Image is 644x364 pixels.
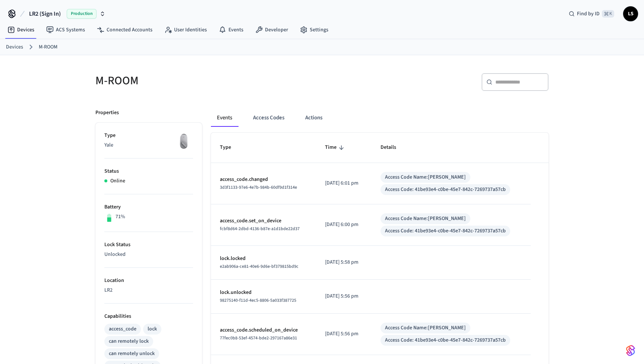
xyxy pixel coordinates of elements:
[626,345,635,357] img: SeamLogoGradient.69752ec5.svg
[211,109,238,127] button: Events
[104,241,193,249] p: Lock Status
[158,23,213,37] a: User Identities
[220,217,307,225] p: access_code.set_on_device
[249,23,294,37] a: Developer
[299,109,328,127] button: Actions
[220,255,307,263] p: lock.locked
[385,186,506,194] div: Access Code: 41be93e4-c0be-45e7-842c-7269737a57cb
[220,142,241,153] span: Type
[148,325,157,333] div: lock
[623,6,638,21] button: LS
[91,23,158,37] a: Connected Accounts
[220,289,307,296] p: lock.unlocked
[104,141,193,149] p: Yale
[211,109,549,127] div: ant example
[95,109,119,117] p: Properties
[325,179,363,187] p: [DATE] 6:01 pm
[602,10,614,18] span: ⌘ K
[325,142,346,153] span: Time
[385,227,506,235] div: Access Code: 41be93e4-c0be-45e7-842c-7269737a57cb
[213,23,249,37] a: Events
[174,132,193,150] img: August Wifi Smart Lock 3rd Gen, Silver, Front
[220,176,307,183] p: access_code.changed
[109,325,136,333] div: access_code
[220,335,297,341] span: 77fec0b8-53ef-4574-bde2-297167a86e31
[385,324,466,332] div: Access Code Name: [PERSON_NAME]
[381,142,406,153] span: Details
[29,9,61,18] span: LR2 (Sign In)
[104,167,193,175] p: Status
[220,263,299,270] span: e2ab906a-ce81-40e6-9d6e-bf379815bd9c
[325,258,363,266] p: [DATE] 5:58 pm
[110,177,125,185] p: Online
[104,277,193,285] p: Location
[95,73,318,88] h5: M-ROOM
[104,132,193,139] p: Type
[67,9,97,19] span: Production
[109,338,149,345] div: can remotely lock
[385,215,466,223] div: Access Code Name: [PERSON_NAME]
[385,173,466,181] div: Access Code Name: [PERSON_NAME]
[325,221,363,229] p: [DATE] 6:00 pm
[220,226,300,232] span: fcbf8d64-2dbd-4136-b87e-a1d1bde22d37
[40,23,91,37] a: ACS Systems
[220,297,296,304] span: 98275140-f11d-4ec5-8806-5a033f387725
[1,23,40,37] a: Devices
[385,336,506,344] div: Access Code: 41be93e4-c0be-45e7-842c-7269737a57cb
[325,330,363,338] p: [DATE] 5:56 pm
[6,43,23,51] a: Devices
[116,213,125,221] p: 71%
[624,7,637,21] span: LS
[109,350,155,358] div: can remotely unlock
[104,313,193,320] p: Capabilities
[294,23,334,37] a: Settings
[104,286,193,294] p: LR2
[104,203,193,211] p: Battery
[220,184,297,191] span: 3d3f1133-97e6-4e7b-984b-60df9d1f314e
[563,7,620,21] div: Find by ID⌘ K
[39,43,57,51] a: M-ROOM
[247,109,290,127] button: Access Codes
[577,10,600,18] span: Find by ID
[325,292,363,300] p: [DATE] 5:56 pm
[220,326,307,334] p: access_code.scheduled_on_device
[104,251,193,258] p: Unlocked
